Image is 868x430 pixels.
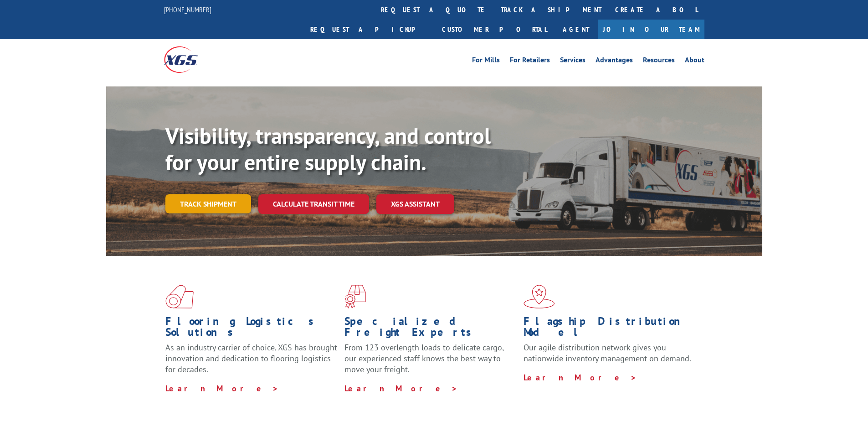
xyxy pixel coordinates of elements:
[472,56,500,66] a: For Mills
[344,383,458,394] a: Learn More >
[165,383,279,394] a: Learn More >
[164,5,211,14] a: [PHONE_NUMBER]
[344,285,366,309] img: xgs-icon-focused-on-flooring-red
[643,56,675,66] a: Resources
[524,372,637,383] a: Learn More >
[165,285,194,309] img: xgs-icon-total-supply-chain-intelligence-red
[524,316,696,342] h1: Flagship Distribution Model
[165,342,337,374] span: As an industry carrier of choice, XGS has brought innovation and dedication to flooring logistics...
[165,121,491,176] b: Visibility, transparency, and control for your entire supply chain.
[524,285,555,309] img: xgs-icon-flagship-distribution-model-red
[435,20,554,39] a: Customer Portal
[685,56,704,66] a: About
[510,56,550,66] a: For Retailers
[165,316,338,342] h1: Flooring Logistics Solutions
[165,194,251,213] a: Track shipment
[376,194,454,214] a: XGS ASSISTANT
[344,342,517,383] p: From 123 overlength loads to delicate cargo, our experienced staff knows the best way to move you...
[554,20,598,39] a: Agent
[258,194,369,214] a: Calculate transit time
[596,56,633,66] a: Advantages
[303,20,435,39] a: Request a pickup
[560,56,586,66] a: Services
[524,342,691,364] span: Our agile distribution network gives you nationwide inventory management on demand.
[344,316,517,342] h1: Specialized Freight Experts
[598,20,704,39] a: Join Our Team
